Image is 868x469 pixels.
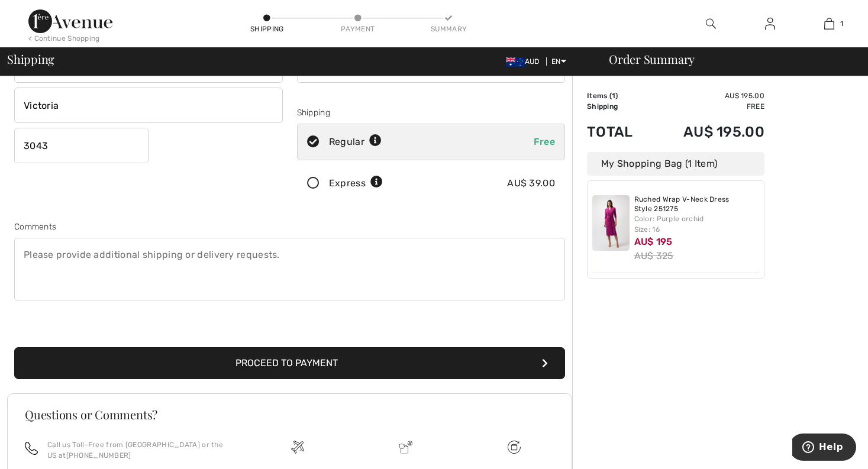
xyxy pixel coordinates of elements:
[634,214,760,235] div: Color: Purple orchid Size: 16
[329,135,382,149] div: Regular
[14,128,149,163] input: Zip/Postal Code
[840,18,843,29] span: 1
[587,152,764,176] div: My Shopping Bag (1 Item)
[800,17,858,31] a: 1
[651,90,764,101] td: AU$ 195.00
[587,90,651,101] td: Items ( )
[291,441,304,454] img: Free shipping on orders over $180
[706,17,716,31] img: search the website
[507,176,555,190] div: AU$ 39.00
[506,57,544,66] span: AUD
[47,439,229,461] p: Call us Toll-Free from [GEOGRAPHIC_DATA] or the US at
[634,236,673,247] span: AU$ 195
[651,112,764,152] td: AU$ 195.00
[792,434,856,463] iframe: Opens a widget where you can find more information
[551,57,566,66] span: EN
[329,176,383,190] div: Express
[824,17,834,31] img: My Bag
[249,24,285,34] div: Shipping
[431,24,466,34] div: Summary
[7,53,54,65] span: Shipping
[592,195,630,251] img: Ruched Wrap V-Neck Dress Style 251275
[28,33,100,44] div: < Continue Shopping
[399,441,412,454] img: Delivery is a breeze since we pay the duties!
[25,409,554,421] h3: Questions or Comments?
[534,136,555,147] span: Free
[634,250,674,261] s: AU$ 325
[14,221,565,233] div: Comments
[508,441,521,454] img: Free shipping on orders over $180
[340,24,376,34] div: Payment
[587,101,651,112] td: Shipping
[14,347,565,379] button: Proceed to Payment
[297,106,566,119] div: Shipping
[765,17,775,31] img: My Info
[14,88,283,123] input: State/Province
[587,112,651,152] td: Total
[634,195,760,214] a: Ruched Wrap V-Neck Dress Style 251275
[595,53,861,65] div: Order Summary
[66,451,131,460] a: [PHONE_NUMBER]
[28,9,112,33] img: 1ère Avenue
[651,101,764,112] td: Free
[506,57,525,67] img: Australian Dollar
[756,17,785,31] a: Sign In
[612,92,615,100] span: 1
[25,442,38,455] img: call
